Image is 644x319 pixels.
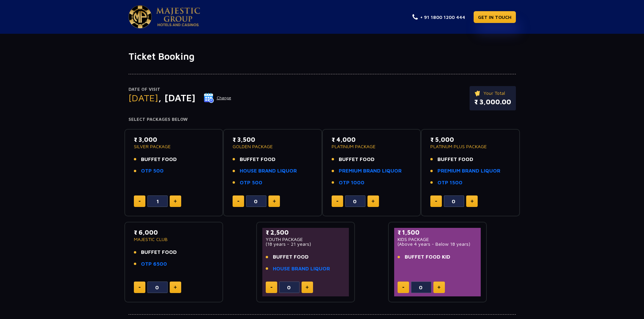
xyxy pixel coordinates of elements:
p: (18 years - 21 years) [266,242,346,246]
p: YOUTH PACKAGE [266,237,346,242]
a: HOUSE BRAND LIQUOR [273,265,330,273]
p: ₹ 6,000 [134,228,214,237]
p: (Above 4 years - Below 18 years) [398,242,478,246]
span: BUFFET FOOD [141,156,177,163]
span: BUFFET FOOD [437,156,473,163]
a: HOUSE BRAND LIQUOR [240,167,297,175]
img: plus [437,286,440,289]
img: plus [174,286,177,289]
a: OTP 6500 [141,260,167,268]
a: PREMIUM BRAND LIQUOR [339,167,402,175]
img: minus [237,201,239,202]
p: PLATINUM PACKAGE [332,144,412,149]
img: minus [435,201,437,202]
img: plus [471,200,474,203]
p: Date of Visit [128,86,232,93]
h1: Ticket Booking [128,51,516,62]
img: Majestic Pride [128,5,152,28]
img: minus [270,287,272,288]
p: ₹ 4,000 [332,135,412,144]
a: OTP 500 [141,167,164,175]
p: SILVER PACKAGE [134,144,214,149]
img: Majestic Pride [156,7,200,26]
img: plus [273,200,276,203]
a: OTP 1500 [437,179,462,187]
p: ₹ 3,000.00 [474,97,511,107]
img: minus [139,201,141,202]
span: BUFFET FOOD [240,156,276,163]
p: MAJESTIC CLUB [134,237,214,242]
a: OTP 500 [240,179,262,187]
img: plus [306,286,309,289]
span: BUFFET FOOD [273,253,309,261]
p: PLATINUM PLUS PACKAGE [430,144,510,149]
p: ₹ 2,500 [266,228,346,237]
p: ₹ 3,500 [233,135,313,144]
p: KIDS PACKAGE [398,237,478,242]
a: OTP 1000 [339,179,364,187]
img: minus [402,287,404,288]
p: Your Total [474,89,511,97]
img: plus [174,200,177,203]
p: ₹ 5,000 [430,135,510,144]
a: GET IN TOUCH [474,11,516,23]
span: BUFFET FOOD [141,248,177,256]
span: BUFFET FOOD KID [405,253,450,261]
img: ticket [474,89,481,97]
p: ₹ 3,000 [134,135,214,144]
span: BUFFET FOOD [339,156,375,163]
span: , [DATE] [158,92,195,103]
img: minus [336,201,338,202]
h4: Select Packages Below [128,117,516,122]
span: [DATE] [128,92,158,103]
a: PREMIUM BRAND LIQUOR [437,167,500,175]
p: GOLDEN PACKAGE [233,144,313,149]
img: minus [139,287,141,288]
a: + 91 1800 1200 444 [412,14,465,21]
p: ₹ 1,500 [398,228,478,237]
button: Change [204,92,232,103]
img: plus [372,200,375,203]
